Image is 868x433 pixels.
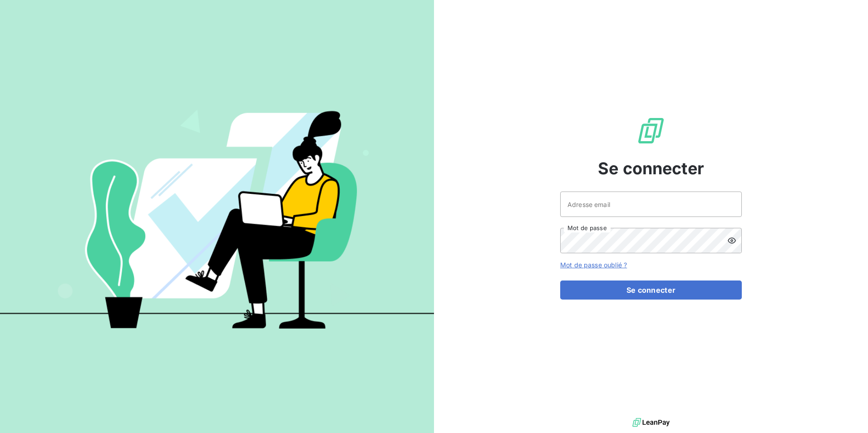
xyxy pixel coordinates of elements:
[632,416,670,429] img: logo
[560,192,742,217] input: placeholder
[560,261,627,269] a: Mot de passe oublié ?
[598,156,704,181] span: Se connecter
[560,280,742,300] button: Se connecter
[636,116,666,145] img: Logo LeanPay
